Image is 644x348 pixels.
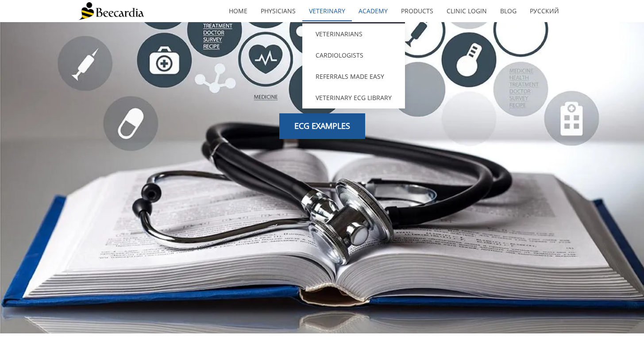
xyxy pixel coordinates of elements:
img: Beecardia [79,2,144,20]
a: Русский [523,1,566,21]
a: Clinic Login [440,1,494,21]
span: ECG EXAMPLES [294,120,350,131]
a: home [222,1,254,21]
a: ECG EXAMPLES [279,113,365,139]
a: Physicians [254,1,302,21]
a: Veterinarians [302,23,405,45]
a: Veterinary ECG Library [302,87,405,108]
a: Veterinary [302,1,352,21]
a: Referrals Made Easy [302,66,405,87]
a: Products [394,1,440,21]
a: Academy [352,1,394,21]
a: Blog [494,1,523,21]
a: Cardiologists [302,45,405,66]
